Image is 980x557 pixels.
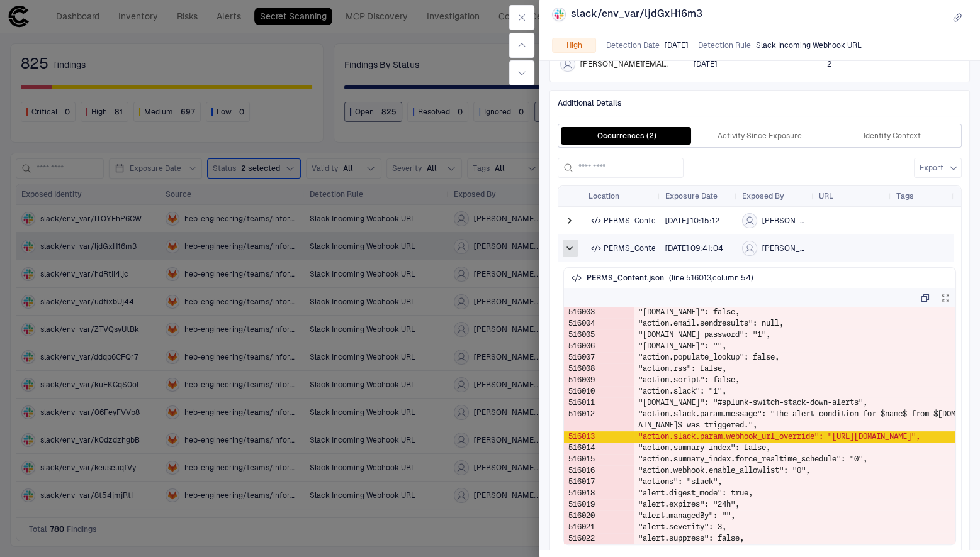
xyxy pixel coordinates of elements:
[665,243,723,253] span: [DATE] 09:41:04
[564,431,599,443] td: 516013
[694,59,717,69] span: [DATE]
[634,488,955,499] td: "alert.digest_mode": true,
[564,454,599,465] td: 516015
[634,352,955,363] td: "action.populate_lookup": false,
[634,341,955,352] td: "[DOMAIN_NAME]": "",
[819,191,833,201] span: URL
[634,522,955,533] td: "alert.severity": 3,
[634,499,955,510] td: "alert.expires": "24h",
[564,443,599,454] td: 516014
[604,243,679,253] span: PERMS_Content.json
[564,477,599,488] td: 516017
[580,59,668,69] span: masso.richard@heb.com
[606,40,660,50] span: Detection Date
[564,522,599,533] td: 516021
[634,454,955,465] td: "action.summary_index.force_realtime_schedule": "0",
[566,40,582,50] span: High
[665,216,719,226] div: 8/11/2025 15:15:12 (GMT+00:00 UTC)
[564,533,599,544] td: 516022
[564,397,599,409] td: 516011
[634,477,955,488] td: "actions": "slack",
[691,54,735,74] button: 8/6/2025 14:41:04 (GMT+00:00 UTC)
[634,465,955,477] td: "action.webhook.enable_allowlist": "0",
[762,216,809,226] span: [PERSON_NAME][EMAIL_ADDRESS][PERSON_NAME][DOMAIN_NAME]
[634,363,955,375] td: "action.rss": false,
[564,488,599,499] td: 516018
[825,54,849,74] button: 2
[634,510,955,522] td: "alert.managedBy": "",
[634,375,955,386] td: "action.script": false,
[742,191,784,201] span: Exposed By
[669,273,753,283] span: ( line 516013 , column 54 )
[564,318,599,329] td: 516004
[762,243,809,253] span: [PERSON_NAME][EMAIL_ADDRESS][PERSON_NAME][DOMAIN_NAME]
[571,8,702,28] span: slack/env_var/ljdGxH16m3
[665,40,688,50] div: 8/6/2025 14:41:04 (GMT+00:00 UTC)
[558,54,686,74] button: masso.richard@heb.com
[826,127,959,145] button: Identity Context
[698,40,751,50] span: Detection Rule
[634,431,955,443] td: "action.slack.param.webhook_url_override": "[URL][DOMAIN_NAME]",
[665,40,688,50] span: [DATE]
[896,191,914,201] span: Tags
[634,307,955,318] td: "[DOMAIN_NAME]": false,
[604,216,679,226] span: PERMS_Content.json
[634,386,955,397] td: "action.slack": "1",
[564,375,599,386] td: 516009
[827,59,831,69] span: 2
[564,409,599,431] td: 516012
[694,127,826,145] button: Activity Since Exposure
[634,318,955,329] td: "action.email.sendresults": null,
[634,443,955,454] td: "action.summary_index": false,
[634,397,955,409] td: "[DOMAIN_NAME]": "#splunk-switch-stack-down-alerts",
[564,363,599,375] td: 516008
[564,510,599,522] td: 516020
[634,409,955,431] td: "action.slack.param.message": "The alert condition for $name$ from $[DOMAIN_NAME]$ was triggered.",
[564,307,599,318] td: 516003
[634,329,955,341] td: "[DOMAIN_NAME]_password": "1",
[564,386,599,397] td: 516010
[756,40,862,50] span: Slack Incoming Webhook URL
[665,243,723,253] div: 8/6/2025 14:41:04 (GMT+00:00 UTC)
[665,216,719,226] span: [DATE] 10:15:12
[558,98,962,108] span: Additional Details
[914,158,962,178] button: Export
[665,191,718,201] span: Exposure Date
[564,329,599,341] td: 516005
[564,352,599,363] td: 516007
[694,59,717,69] div: 8/6/2025 14:41:04 (GMT+00:00 UTC)
[589,191,619,201] span: Location
[587,273,664,283] span: PERMS_Content.json
[564,499,599,510] td: 516019
[554,9,564,19] div: Slack
[634,533,955,544] td: "alert.suppress": false,
[564,341,599,352] td: 516006
[561,127,694,145] button: Occurrences (2)
[564,465,599,477] td: 516016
